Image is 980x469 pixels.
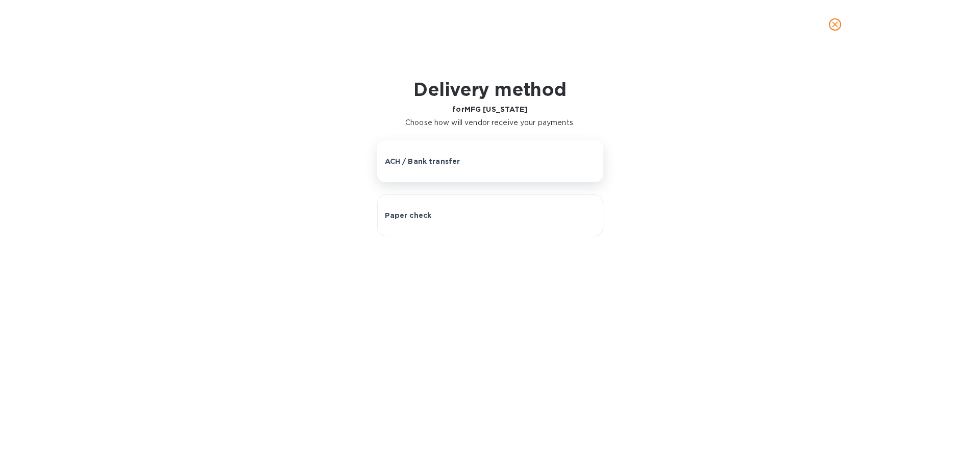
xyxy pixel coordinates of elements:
[405,117,575,128] p: Choose how will vendor receive your payments.
[405,79,575,100] h1: Delivery method
[377,194,603,236] button: Paper check
[823,12,847,37] button: close
[385,210,432,220] p: Paper check
[377,140,603,182] button: ACH / Bank transfer
[385,156,460,166] p: ACH / Bank transfer
[452,105,527,113] b: for MFG [US_STATE]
